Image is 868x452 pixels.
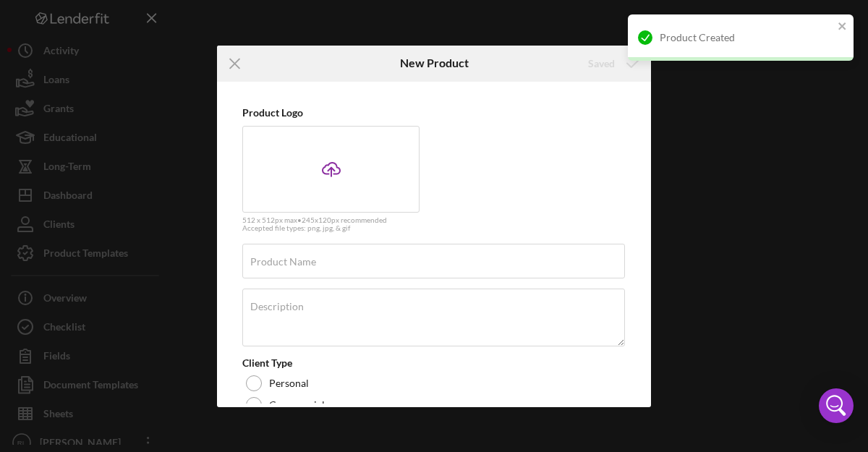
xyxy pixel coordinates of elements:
[242,216,626,225] div: 512 x 512px max • 245 x 120 px recommended
[574,49,651,78] button: Saved
[269,399,325,411] label: Commercial
[838,20,848,34] button: close
[588,49,615,78] div: Saved
[250,256,316,268] label: Product Name
[242,357,626,369] div: Client Type
[660,32,833,43] div: Product Created
[242,106,303,119] label: Product Logo
[242,224,626,233] div: Accepted file types: png, jpg, & gif
[250,301,304,312] label: Description
[400,56,469,69] h6: New Product
[819,388,854,423] div: Open Intercom Messenger
[269,378,309,389] label: Personal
